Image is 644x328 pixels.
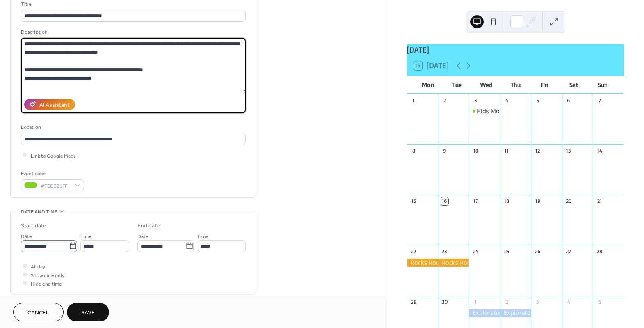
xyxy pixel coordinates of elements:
div: 9 [441,147,448,154]
div: 30 [441,298,448,306]
div: End date [137,222,160,230]
div: 17 [472,197,479,205]
div: Fri [530,76,559,94]
div: 6 [565,96,572,104]
span: Link to Google Maps [31,151,76,160]
div: Tue [443,76,472,94]
div: Exploratory Laboratory! Week 2 of School Holidays at the Lab [469,309,500,317]
div: 4 [503,96,510,104]
div: 23 [441,248,448,255]
span: #7ED321FF [41,181,71,190]
span: Hide end time [31,280,62,288]
div: 14 [596,147,603,154]
div: 2 [441,96,448,104]
div: 3 [534,298,541,306]
div: 5 [534,96,541,104]
div: 29 [410,298,417,306]
span: Date and time [21,208,57,216]
span: Show date only [31,271,64,280]
span: All day [31,262,45,271]
span: Cancel [27,309,49,317]
div: 27 [565,248,572,255]
div: Sun [588,76,617,94]
div: 15 [410,197,417,205]
span: Date [21,232,32,241]
div: 21 [596,197,603,205]
div: 1 [410,96,417,104]
div: Location [21,123,244,132]
div: [DATE] [407,44,624,56]
div: 10 [472,147,479,154]
div: Description [21,28,244,37]
div: Kids Mornings at Westfield Knox [469,107,500,115]
button: AI Assistant [24,99,75,110]
div: Start date [21,222,46,230]
div: 22 [410,248,417,255]
div: 24 [472,248,479,255]
div: 11 [503,147,510,154]
div: AI Assistant [39,101,69,109]
div: Wed [472,76,501,94]
div: 7 [596,96,603,104]
span: Date [137,232,148,241]
div: 4 [565,298,572,306]
button: Cancel [13,303,64,321]
span: Time [197,232,208,241]
div: 2 [503,298,510,306]
div: Mon [413,76,443,94]
div: 8 [410,147,417,154]
div: 18 [503,197,510,205]
div: Rocks Rock! Week 1 of School Holidays at the Lab [407,259,438,267]
span: Time [80,232,92,241]
div: 12 [534,147,541,154]
div: Kids Mornings at [GEOGRAPHIC_DATA][PERSON_NAME] [477,107,630,115]
button: Save [67,303,109,321]
div: 25 [503,248,510,255]
div: Exploratory Laboratory! Week 2 of School Holidays at the Lab [500,309,531,317]
div: 20 [565,197,572,205]
div: Rocks Rock! Week 1 of School Holidays at the Lab [438,259,469,267]
div: Sat [559,76,588,94]
div: 1 [472,298,479,306]
div: 19 [534,197,541,205]
div: Event color [21,170,82,178]
div: 28 [596,248,603,255]
span: Save [81,309,95,317]
div: 3 [472,96,479,104]
div: 16 [441,197,448,205]
div: 13 [565,147,572,154]
div: Thu [501,76,530,94]
div: 26 [534,248,541,255]
div: 5 [596,298,603,306]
